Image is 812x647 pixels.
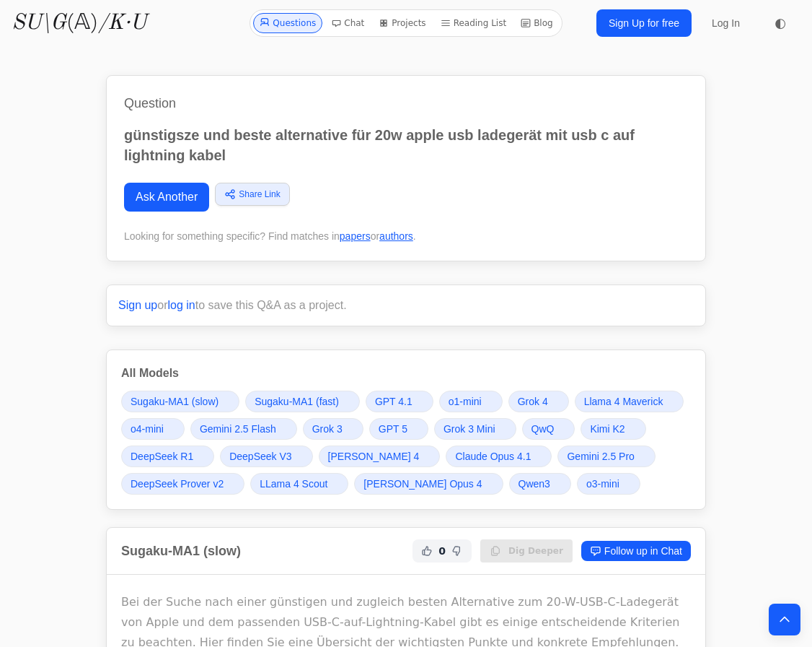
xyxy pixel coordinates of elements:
a: QwQ [522,418,575,440]
span: 0 [438,544,446,558]
p: günstigsze und beste alternative für 20w apple usb ladegerät mit usb c auf lightning kabel [124,125,688,165]
button: Back to top [769,604,800,635]
span: Sugaku-MA1 (fast) [255,394,339,409]
i: SU\G [12,12,66,34]
a: Questions [253,13,322,33]
a: Blog [515,13,559,33]
a: Log In [703,10,749,36]
span: o3-mini [586,477,619,491]
span: ◐ [775,17,786,30]
a: o1-mini [439,391,503,412]
a: Sign Up for free [596,9,692,37]
span: [PERSON_NAME] Opus 4 [363,477,482,491]
button: ◐ [766,9,795,38]
a: Sugaku-MA1 (fast) [245,391,360,412]
a: Chat [325,13,370,33]
a: Grok 4 [508,391,569,412]
a: Ask Another [124,183,209,212]
div: Looking for something specific? Find matches in or . [124,229,688,243]
a: Gemini 2.5 Flash [190,418,297,440]
button: Helpful [418,542,436,560]
a: o4-mini [121,418,185,440]
a: Follow up in Chat [581,541,691,561]
span: Grok 3 Mini [443,422,495,436]
span: Claude Opus 4.1 [455,449,531,464]
span: Kimi K2 [590,422,625,436]
span: DeepSeek R1 [131,449,193,464]
span: GPT 4.1 [375,394,412,409]
span: DeepSeek V3 [229,449,291,464]
span: Gemini 2.5 Flash [200,422,276,436]
a: [PERSON_NAME] Opus 4 [354,473,503,495]
p: or to save this Q&A as a project. [118,297,694,314]
a: Gemini 2.5 Pro [557,446,655,467]
a: DeepSeek R1 [121,446,214,467]
a: Reading List [435,13,513,33]
a: Sugaku-MA1 (slow) [121,391,239,412]
a: Projects [373,13,431,33]
a: GPT 5 [369,418,428,440]
h2: Sugaku-MA1 (slow) [121,541,241,561]
span: Grok 3 [312,422,343,436]
span: DeepSeek Prover v2 [131,477,224,491]
a: Qwen3 [509,473,571,495]
a: SU\G(𝔸)/K·U [12,10,146,36]
a: Kimi K2 [581,418,645,440]
i: /K·U [98,12,146,34]
span: LLama 4 Scout [260,477,327,491]
a: Sign up [118,299,157,311]
a: Grok 3 Mini [434,418,516,440]
a: LLama 4 Scout [250,473,348,495]
a: o3-mini [577,473,640,495]
a: [PERSON_NAME] 4 [319,446,441,467]
a: Claude Opus 4.1 [446,446,552,467]
span: Grok 4 [518,394,548,409]
a: papers [340,230,371,242]
a: DeepSeek V3 [220,446,312,467]
span: Qwen3 [518,477,550,491]
span: o1-mini [449,394,482,409]
span: QwQ [531,422,555,436]
span: o4-mini [131,422,164,436]
a: Grok 3 [303,418,363,440]
a: DeepSeek Prover v2 [121,473,244,495]
span: [PERSON_NAME] 4 [328,449,420,464]
a: authors [379,230,413,242]
span: Share Link [239,188,280,201]
span: GPT 5 [379,422,407,436]
button: Not Helpful [449,542,466,560]
a: Llama 4 Maverick [575,391,684,412]
span: Sugaku-MA1 (slow) [131,394,219,409]
span: Llama 4 Maverick [584,394,663,409]
a: GPT 4.1 [366,391,433,412]
span: Gemini 2.5 Pro [567,449,634,464]
h3: All Models [121,365,691,382]
h1: Question [124,93,688,113]
a: log in [168,299,195,311]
